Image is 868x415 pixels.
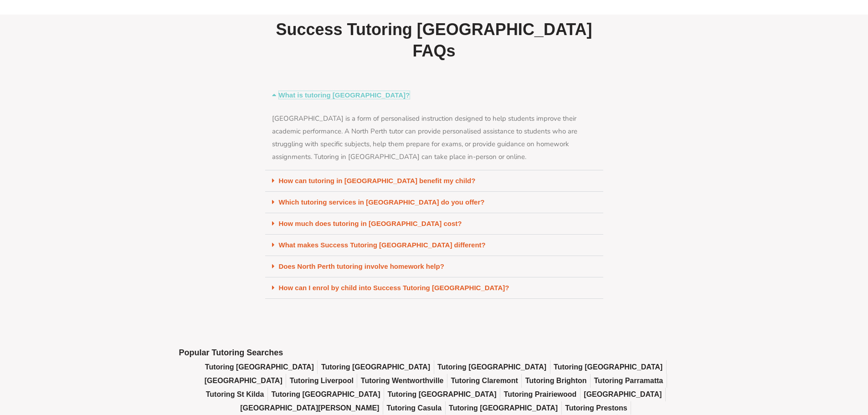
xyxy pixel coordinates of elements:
a: [GEOGRAPHIC_DATA] [205,374,282,388]
a: [GEOGRAPHIC_DATA][PERSON_NAME] [240,401,379,415]
div: What is tutoring [GEOGRAPHIC_DATA]? [265,85,603,106]
a: How much does tutoring in [GEOGRAPHIC_DATA] cost? [279,220,462,227]
h2: Success Tutoring [GEOGRAPHIC_DATA] FAQs [265,19,603,62]
a: Tutoring [GEOGRAPHIC_DATA] [388,388,497,401]
div: What is tutoring [GEOGRAPHIC_DATA]? [265,106,603,170]
a: Which tutoring services in [GEOGRAPHIC_DATA] do you offer? [279,198,485,206]
a: Tutoring [GEOGRAPHIC_DATA] [437,360,546,374]
a: Tutoring Liverpool [290,374,354,388]
div: What makes Success Tutoring [GEOGRAPHIC_DATA] different? [265,235,603,256]
a: How can I enrol by child into Success Tutoring [GEOGRAPHIC_DATA]? [279,284,509,292]
a: [GEOGRAPHIC_DATA] [584,388,662,401]
div: Does North Perth tutoring involve homework help? [265,256,603,277]
div: How much does tutoring in [GEOGRAPHIC_DATA] cost? [265,213,603,235]
a: Tutoring Prestons [565,401,627,415]
a: Tutoring Brighton [525,374,587,388]
a: Tutoring St Kilda [206,388,264,401]
a: Tutoring [GEOGRAPHIC_DATA] [271,388,380,401]
div: Which tutoring services in [GEOGRAPHIC_DATA] do you offer? [265,192,603,213]
iframe: Chat Widget [716,312,868,415]
a: Tutoring Prairiewood [504,388,577,401]
a: Tutoring [GEOGRAPHIC_DATA] [449,401,558,415]
a: Tutoring Parramatta [594,374,663,388]
a: How can tutoring in [GEOGRAPHIC_DATA] benefit my child? [279,177,476,184]
h2: Popular Tutoring Searches [179,348,689,358]
div: How can tutoring in [GEOGRAPHIC_DATA] benefit my child? [265,170,603,192]
a: What makes Success Tutoring [GEOGRAPHIC_DATA] different? [279,241,486,249]
a: Tutoring [GEOGRAPHIC_DATA] [321,360,430,374]
a: Tutoring [GEOGRAPHIC_DATA] [554,360,663,374]
a: Tutoring Wentworthville [361,374,444,388]
a: Tutoring [GEOGRAPHIC_DATA] [205,360,314,374]
div: How can I enrol by child into Success Tutoring [GEOGRAPHIC_DATA]? [265,277,603,299]
a: What is tutoring [GEOGRAPHIC_DATA]? [279,91,410,99]
a: Tutoring Claremont [451,374,518,388]
a: Tutoring Casula [386,401,442,415]
a: Does North Perth tutoring involve homework help? [279,262,444,270]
